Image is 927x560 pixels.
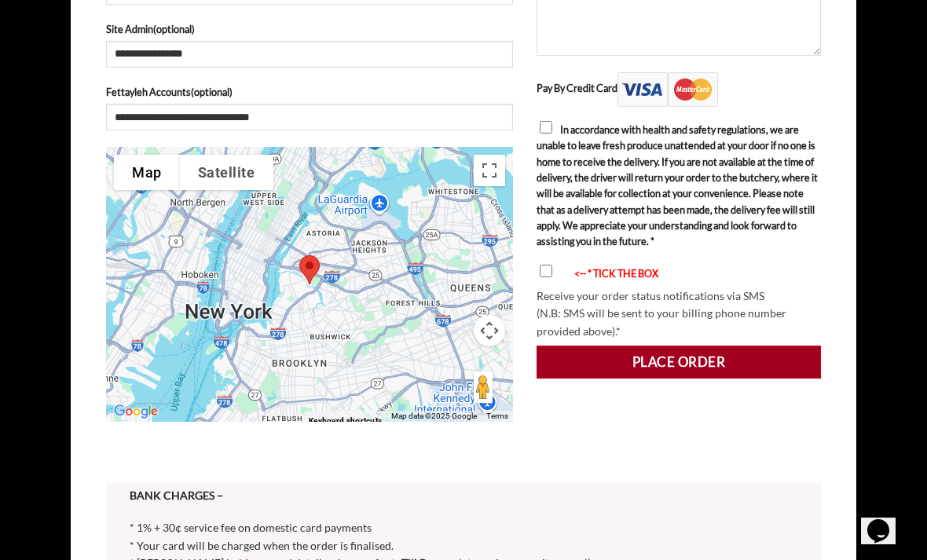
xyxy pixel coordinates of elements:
button: Toggle fullscreen view [474,155,505,186]
button: Keyboard shortcuts [309,411,382,430]
img: arrow-blink.gif [560,270,574,280]
button: Show street map [114,155,180,190]
strong: BANK CHARGES – [130,489,223,502]
button: Map camera controls [474,315,505,346]
button: Place order [537,346,821,379]
a: Terms (opens in new tab) [486,412,508,420]
span: In accordance with health and safety regulations, we are unable to leave fresh produce unattended... [537,123,818,247]
label: Fettayleh Accounts [106,84,513,100]
span: (optional) [153,23,195,35]
span: * Your card will be charged when the order is finalised. [130,539,394,552]
p: Receive your order status notifications via SMS (N.B: SMS will be sent to your billing phone numb... [537,287,821,341]
label: Pay By Credit Card [537,82,718,94]
button: Drag Pegman onto the map to open Street View [474,372,493,403]
img: Google [110,401,162,422]
input: <-- * TICK THE BOX [540,265,552,277]
a: Open this area in Google Maps (opens a new window) [110,401,162,422]
button: Show satellite imagery [180,155,273,190]
iframe: chat widget [861,497,911,544]
img: Pay By Credit Card [617,72,718,107]
span: * 1% + 30¢ service fee on domestic card payments [130,521,372,534]
label: Site Admin [106,21,513,37]
span: Map data ©2025 Google [391,412,477,420]
font: <-- * TICK THE BOX [574,267,658,280]
span: (optional) [191,86,233,98]
input: In accordance with health and safety regulations, we are unable to leave fresh produce unattended... [540,121,552,134]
